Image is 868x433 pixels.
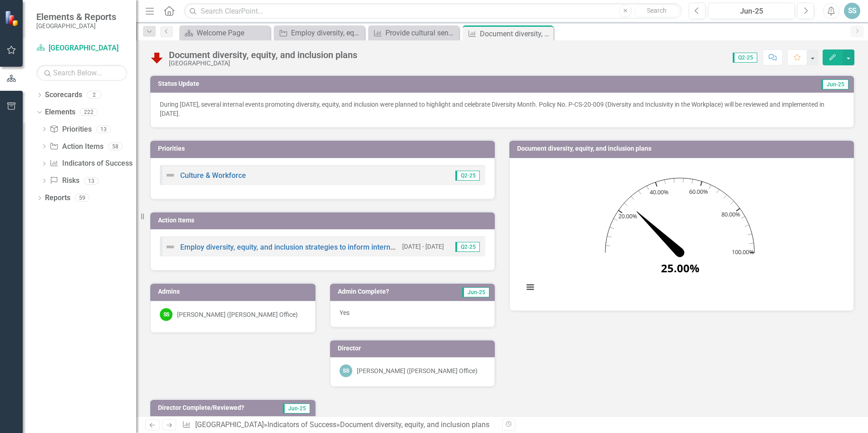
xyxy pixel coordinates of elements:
div: Chart. Highcharts interactive chart. [519,165,844,301]
img: ClearPoint Strategy [5,10,20,26]
div: [PERSON_NAME] ([PERSON_NAME] Office) [357,366,478,375]
div: SS [340,364,352,377]
a: Indicators of Success [49,158,132,169]
text: 60.00% [689,187,708,195]
p: During [DATE], several internal events promoting diversity, equity, and inclusion were planned to... [160,100,844,118]
a: Priorities [49,124,91,135]
svg: Interactive chart [519,165,841,301]
div: 13 [96,125,111,133]
a: [GEOGRAPHIC_DATA] [195,420,264,429]
a: Employ diversity, equity, and inclusion strategies to inform internal practices and service delivery [180,243,495,251]
path: 25. Actual. [634,208,683,256]
img: Below Target [150,50,164,65]
div: Provide cultural sensitivity training to Staff [385,27,457,39]
text: 25.00% [661,261,700,276]
h3: Action Items [158,217,490,224]
div: 13 [84,177,99,185]
h3: Director Complete/Reviewed? [158,404,273,411]
div: SS [160,308,173,321]
div: Employ diversity, equity, and inclusion strategies to inform internal practices and service delivery [291,27,362,39]
div: Document diversity, equity, and inclusion plans [340,420,489,429]
span: Search [647,7,666,14]
button: Jun-25 [708,3,795,19]
div: 58 [108,143,123,150]
h3: Admin Complete? [338,288,436,295]
button: Search [634,5,680,17]
img: Not Defined [165,241,176,252]
span: Elements & Reports [36,11,116,22]
span: Jun-25 [283,403,310,413]
span: Yes [340,309,350,316]
button: SS [844,3,860,19]
small: [DATE] - [DATE] [402,242,444,251]
h3: Document diversity, equity, and inclusion plans [517,145,849,152]
text: 40.00% [650,188,669,196]
div: 2 [87,91,101,99]
a: Risks [49,176,79,186]
div: Document diversity, equity, and inclusion plans [480,28,551,39]
div: 222 [80,108,98,116]
h3: Status Update [158,80,569,87]
a: Scorecards [45,90,82,100]
div: [GEOGRAPHIC_DATA] [169,60,357,67]
span: Q2-25 [733,53,757,63]
div: Document diversity, equity, and inclusion plans [169,50,357,60]
div: » » [182,420,495,430]
input: Search Below... [36,65,127,81]
div: Welcome Page [197,27,268,39]
small: [GEOGRAPHIC_DATA] [36,22,116,30]
span: Jun-25 [462,287,489,297]
a: [GEOGRAPHIC_DATA] [36,43,127,54]
img: Not Defined [165,170,176,181]
text: 80.00% [721,210,740,218]
a: Action Items [49,142,103,152]
span: Jun-25 [821,79,848,89]
a: Indicators of Success [267,420,336,429]
a: Culture & Workforce [180,171,246,180]
h3: Director [338,345,491,352]
text: 20.00% [618,212,637,220]
div: [PERSON_NAME] ([PERSON_NAME] Office) [177,310,298,319]
h3: Priorities [158,145,490,152]
a: Provide cultural sensitivity training to Staff [370,27,457,39]
text: 100.00% [732,247,754,256]
span: Q2-25 [455,171,480,181]
h3: Admins [158,288,311,295]
div: 59 [75,194,89,202]
input: Search ClearPoint... [184,3,682,19]
a: Welcome Page [182,27,268,39]
button: View chart menu, Chart [524,281,537,294]
a: Employ diversity, equity, and inclusion strategies to inform internal practices and service delivery [276,27,362,39]
div: Jun-25 [711,6,792,17]
span: Q2-25 [455,242,480,252]
a: Elements [45,107,75,118]
a: Reports [45,193,70,203]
